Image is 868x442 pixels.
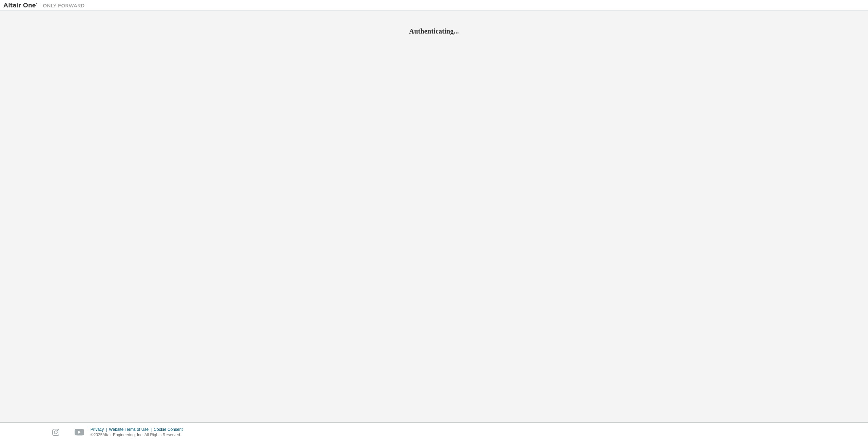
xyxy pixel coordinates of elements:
[75,429,84,436] img: youtube.svg
[91,427,109,432] div: Privacy
[52,429,59,436] img: instagram.svg
[154,427,186,432] div: Cookie Consent
[3,2,88,9] img: Altair One
[109,427,154,432] div: Website Terms of Use
[3,27,865,36] h2: Authenticating...
[91,432,187,438] p: © 2025 Altair Engineering, Inc. All Rights Reserved.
